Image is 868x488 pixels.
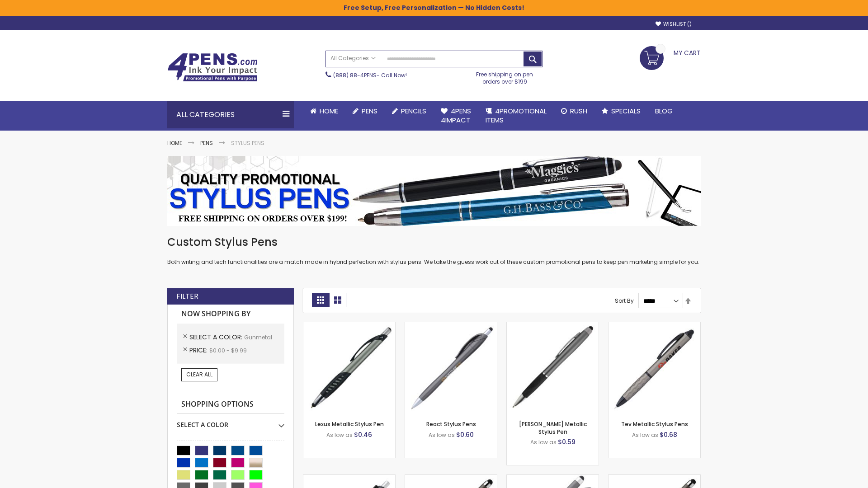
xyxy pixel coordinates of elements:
[478,101,554,131] a: 4PROMOTIONALITEMS
[167,139,182,147] a: Home
[326,51,380,66] a: All Categories
[429,431,455,439] span: As low as
[315,420,384,428] a: Lexus Metallic Stylus Pen
[326,431,353,439] span: As low as
[405,322,497,329] a: React Stylus Pens-Gunmetal
[177,395,284,414] strong: Shopping Options
[167,235,701,249] h1: Custom Stylus Pens
[609,322,700,329] a: Tev Metallic Stylus Pens-Gunmetal
[519,420,587,435] a: [PERSON_NAME] Metallic Stylus Pen
[656,21,692,28] a: Wishlist
[167,101,294,128] div: All Categories
[456,430,474,439] span: $0.60
[467,67,543,85] div: Free shipping on pen orders over $199
[615,297,634,305] label: Sort By
[558,437,576,446] span: $0.59
[177,414,284,429] div: Select A Color
[345,101,385,121] a: Pens
[609,474,700,482] a: Islander Softy Metallic Gel Pen with Stylus - ColorJet Imprint-Gunmetal
[611,106,641,116] span: Specials
[594,101,648,121] a: Specials
[303,101,345,121] a: Home
[189,333,244,342] span: Select A Color
[333,71,377,79] a: (888) 88-4PENS
[330,55,376,62] span: All Categories
[167,235,701,266] div: Both writing and tech functionalities are a match made in hybrid perfection with stylus pens. We ...
[176,291,198,301] strong: Filter
[231,139,264,147] strong: Stylus Pens
[303,474,395,482] a: Souvenir® Anthem Stylus Pen-Gunmetal
[177,305,284,324] strong: Now Shopping by
[660,430,677,439] span: $0.68
[405,322,497,414] img: React Stylus Pens-Gunmetal
[554,101,594,121] a: Rush
[507,474,599,482] a: Cali Custom Stylus Gel pen-Gunmetal
[312,293,329,307] strong: Grid
[303,322,395,414] img: Lexus Metallic Stylus Pen-Gunmetal
[621,420,688,428] a: Tev Metallic Stylus Pens
[333,71,407,79] span: - Call Now!
[362,106,377,116] span: Pens
[189,346,209,355] span: Price
[244,333,272,341] span: Gunmetal
[200,139,213,147] a: Pens
[167,156,701,226] img: Stylus Pens
[401,106,426,116] span: Pencils
[507,322,599,329] a: Lory Metallic Stylus Pen-Gunmetal
[441,106,471,125] span: 4Pens 4impact
[434,101,478,131] a: 4Pens4impact
[303,322,395,329] a: Lexus Metallic Stylus Pen-Gunmetal
[320,106,338,116] span: Home
[530,438,557,446] span: As low as
[648,101,680,121] a: Blog
[570,106,587,116] span: Rush
[181,368,217,381] a: Clear All
[426,420,476,428] a: React Stylus Pens
[632,431,658,439] span: As low as
[209,347,247,354] span: $0.00 - $9.99
[609,322,700,414] img: Tev Metallic Stylus Pens-Gunmetal
[354,430,372,439] span: $0.46
[486,106,547,125] span: 4PROMOTIONAL ITEMS
[186,371,212,378] span: Clear All
[507,322,599,414] img: Lory Metallic Stylus Pen-Gunmetal
[655,106,673,116] span: Blog
[405,474,497,482] a: Islander Softy Metallic Gel Pen with Stylus-Gunmetal
[385,101,434,121] a: Pencils
[167,53,258,82] img: 4Pens Custom Pens and Promotional Products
